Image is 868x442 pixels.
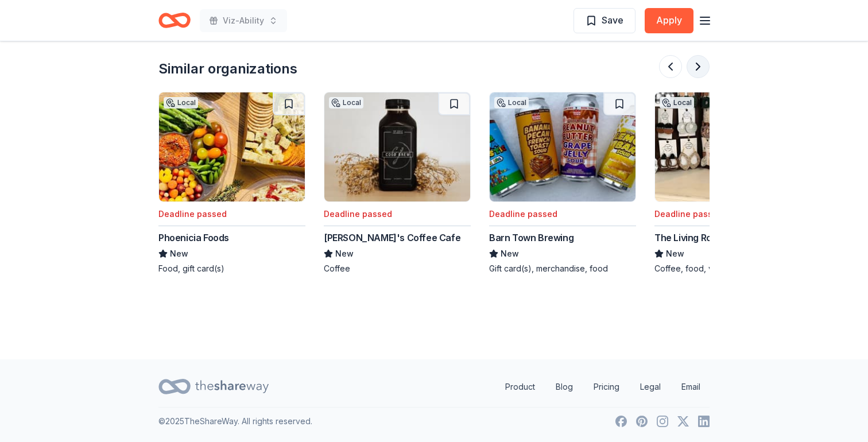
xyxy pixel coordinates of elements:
[654,231,781,245] div: The Living Room Coffee Shop
[324,92,471,274] a: Image for CJ's Coffee CafeLocalDeadline passed[PERSON_NAME]'s Coffee CafeNewCoffee
[666,247,684,261] span: New
[200,9,287,32] button: Viz-Ability
[573,8,635,33] button: Save
[655,92,801,201] img: Image for The Living Room Coffee Shop
[654,207,723,221] div: Deadline passed
[501,247,519,261] span: New
[329,97,363,108] div: Local
[335,247,354,261] span: New
[602,13,623,28] span: Save
[489,263,636,274] div: Gift card(s), merchandise, food
[489,231,573,245] div: Barn Town Brewing
[547,375,582,398] a: Blog
[170,247,188,261] span: New
[490,92,635,201] img: Image for Barn Town Brewing
[158,207,227,221] div: Deadline passed
[223,14,264,28] span: Viz-Ability
[631,375,670,398] a: Legal
[489,92,636,274] a: Image for Barn Town BrewingLocalDeadline passedBarn Town BrewingNewGift card(s), merchandise, food
[158,7,191,34] a: Home
[496,375,544,398] a: Product
[324,207,392,221] div: Deadline passed
[158,92,305,274] a: Image for Phoenicia FoodsLocalDeadline passedPhoenicia FoodsNewFood, gift card(s)
[660,97,694,108] div: Local
[654,263,801,274] div: Coffee, food, vintage decors
[324,263,471,274] div: Coffee
[158,231,229,245] div: Phoenicia Foods
[158,263,305,274] div: Food, gift card(s)
[159,92,305,201] img: Image for Phoenicia Foods
[584,375,629,398] a: Pricing
[324,231,460,245] div: [PERSON_NAME]'s Coffee Cafe
[494,97,529,108] div: Local
[164,97,198,108] div: Local
[324,92,470,201] img: Image for CJ's Coffee Cafe
[158,60,297,78] div: Similar organizations
[489,207,557,221] div: Deadline passed
[654,92,801,274] a: Image for The Living Room Coffee ShopLocalDeadline passedThe Living Room Coffee ShopNewCoffee, fo...
[158,414,312,428] p: © 2025 TheShareWay. All rights reserved.
[672,375,710,398] a: Email
[496,375,710,398] nav: quick links
[645,8,693,33] button: Apply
